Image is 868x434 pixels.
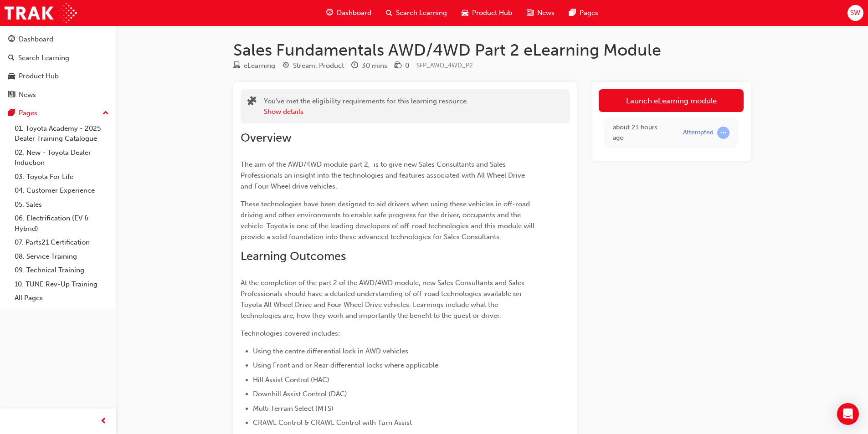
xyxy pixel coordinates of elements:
button: Show details [264,107,303,117]
span: Downhill Assist Control (DAC) [253,390,347,398]
a: guage-iconDashboard [319,4,379,22]
div: eLearning [244,61,275,71]
a: 03. Toyota For Life [11,170,113,184]
span: Search Learning [396,8,447,18]
div: News [19,90,36,100]
span: CRAWL Control & CRAWL Control with Turn Assist [253,419,412,427]
div: 0 [405,61,409,71]
span: money-icon [395,62,401,70]
span: search-icon [386,7,392,19]
span: car-icon [462,7,468,19]
div: Product Hub [19,71,59,82]
span: puzzle-icon [247,97,257,107]
a: Product Hub [4,68,113,85]
div: Price [395,60,409,71]
a: Dashboard [4,31,113,48]
a: 07. Parts21 Certification [11,235,113,250]
span: Technologies covered includes: [241,329,340,337]
span: Pages [580,8,598,18]
a: Launch eLearning module [599,89,744,112]
span: Overview [241,131,292,145]
span: Dashboard [337,8,371,18]
div: Search Learning [18,53,69,63]
span: News [537,8,555,18]
div: Stream: Product [293,61,344,71]
div: Pages [19,108,37,118]
a: 05. Sales [11,198,113,212]
a: All Pages [11,291,113,305]
span: Multi Terrain Select (MTS) [253,404,334,413]
span: target-icon [282,62,289,70]
span: guage-icon [8,36,15,44]
span: Using Front and or Rear differential locks where applicable [253,361,438,369]
a: 06. Electrification (EV & Hybrid) [11,211,113,235]
button: Pages [4,105,113,122]
button: DashboardSearch LearningProduct HubNews [4,29,113,105]
span: At the completion of the part 2 of the AWD/4WD module, new Sales Consultants and Sales Profession... [241,279,526,320]
a: search-iconSearch Learning [379,4,454,22]
span: Using the centre differential lock in AWD vehicles [253,347,408,355]
a: 04. Customer Experience [11,184,113,198]
span: prev-icon [100,416,107,427]
span: search-icon [8,54,15,62]
span: Learning Outcomes [241,249,346,263]
span: Hill Assist Control (HAC) [253,376,329,384]
div: Open Intercom Messenger [837,403,859,425]
span: pages-icon [8,109,15,117]
div: Stream [282,60,344,71]
span: learningResourceType_ELEARNING-icon [233,62,240,70]
span: Learning resource code [416,61,473,69]
span: clock-icon [351,62,358,70]
div: Wed Aug 27 2025 09:26:50 GMT+1000 (Australian Eastern Standard Time) [613,123,669,143]
span: The aim of the AWD/4WD module part 2, is to give new Sales Consultants and Sales Professionals an... [241,160,527,190]
a: 09. Technical Training [11,263,113,277]
span: up-icon [103,107,109,119]
span: news-icon [8,91,15,99]
span: pages-icon [569,7,576,19]
a: Search Learning [4,50,113,66]
img: Trak [5,3,77,23]
div: Duration [351,60,387,71]
button: SW [847,5,863,21]
span: SW [850,8,860,18]
div: Attempted [683,128,714,137]
span: Product Hub [472,8,512,18]
span: learningRecordVerb_ATTEMPT-icon [717,127,729,139]
a: news-iconNews [519,4,562,22]
a: 01. Toyota Academy - 2025 Dealer Training Catalogue [11,122,113,146]
div: You've met the eligibility requirements for this learning resource. [264,96,468,117]
span: These technologies have been designed to aid drivers when using these vehicles in off-road drivin... [241,200,536,241]
span: car-icon [8,72,15,81]
div: Dashboard [19,34,53,45]
a: 08. Service Training [11,250,113,264]
a: 10. TUNE Rev-Up Training [11,277,113,291]
span: news-icon [527,7,534,19]
div: Type [233,60,275,71]
a: 02. New - Toyota Dealer Induction [11,146,113,170]
div: 30 mins [362,61,387,71]
h1: Sales Fundamentals AWD/4WD Part 2 eLearning Module [233,40,751,60]
a: car-iconProduct Hub [454,4,519,22]
a: pages-iconPages [562,4,606,22]
span: guage-icon [326,7,333,19]
a: News [4,87,113,103]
